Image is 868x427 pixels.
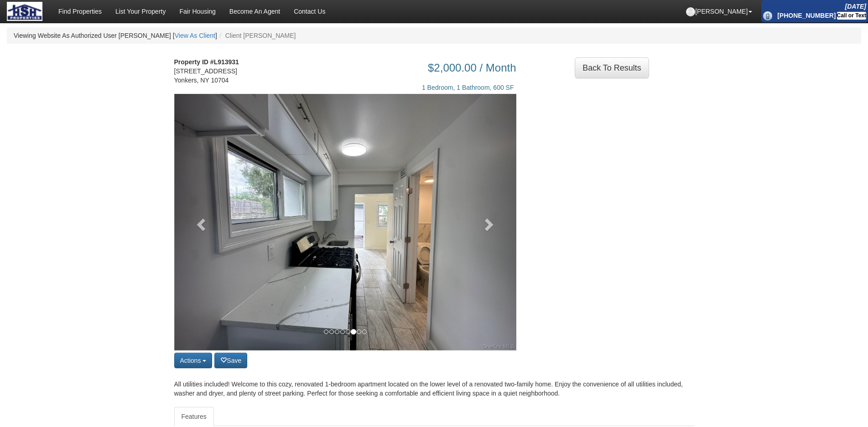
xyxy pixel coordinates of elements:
b: [PHONE_NUMBER] [777,12,836,19]
strong: Property ID #L913931 [174,58,239,66]
button: Actions [174,353,213,368]
i: [DATE] [845,3,866,10]
a: View As Client [175,32,215,39]
li: Viewing Website As Authorized User [PERSON_NAME] [ ] [14,31,217,40]
button: Save [214,353,247,368]
a: Features [174,407,214,426]
li: Client [PERSON_NAME] [217,31,296,40]
div: ... [575,57,649,78]
div: Call or Text [837,12,866,20]
address: [STREET_ADDRESS] Yonkers, NY 10704 [174,57,249,85]
a: Back To Results [575,57,649,78]
img: phone_icon.png [763,11,772,21]
img: default-profile.png [686,7,695,16]
div: 1 Bedroom, 1 Bathroom, 600 SF [263,74,516,92]
h3: $2,000.00 / Month [263,62,516,74]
